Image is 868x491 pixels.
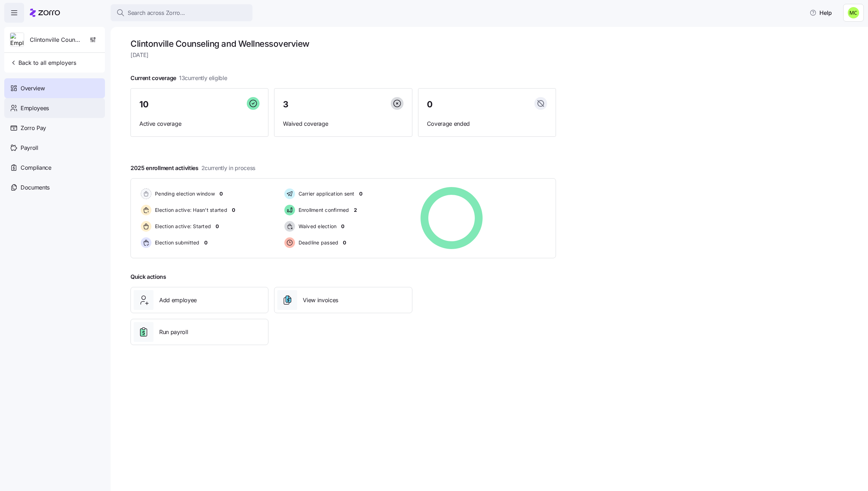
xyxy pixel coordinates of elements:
[21,143,38,152] span: Payroll
[809,9,832,17] span: Help
[21,104,49,113] span: Employees
[343,239,346,246] span: 0
[153,190,215,197] span: Pending election window
[354,207,357,214] span: 2
[296,223,337,230] span: Waived election
[4,177,105,197] a: Documents
[201,164,255,173] span: 2 currently in process
[296,207,349,214] span: Enrollment confirmed
[427,119,547,128] span: Coverage ended
[4,78,105,98] a: Overview
[4,158,105,177] a: Compliance
[139,100,148,109] span: 10
[139,119,260,128] span: Active coverage
[303,296,338,305] span: View invoices
[21,84,45,93] span: Overview
[130,51,556,60] span: [DATE]
[153,207,227,214] span: Election active: Hasn't started
[153,223,211,230] span: Election active: Started
[359,190,362,197] span: 0
[10,58,76,67] span: Back to all employers
[7,56,79,70] button: Back to all employers
[21,183,50,192] span: Documents
[283,100,289,109] span: 3
[804,6,838,20] button: Help
[130,164,255,173] span: 2025 enrollment activities
[216,223,219,230] span: 0
[296,239,339,246] span: Deadline passed
[848,7,859,18] img: fb6fbd1e9160ef83da3948286d18e3ea
[30,35,81,44] span: Clintonville Counseling and Wellness
[4,98,105,118] a: Employees
[10,33,24,47] img: Employer logo
[153,239,200,246] span: Election submitted
[232,207,235,214] span: 0
[296,190,355,197] span: Carrier application sent
[130,74,227,83] span: Current coverage
[21,163,51,172] span: Compliance
[427,100,433,109] span: 0
[204,239,207,246] span: 0
[159,328,188,337] span: Run payroll
[219,190,223,197] span: 0
[4,118,105,138] a: Zorro Pay
[111,4,252,21] button: Search across Zorro...
[21,124,46,132] span: Zorro Pay
[128,9,185,17] span: Search across Zorro...
[283,119,403,128] span: Waived coverage
[130,272,166,281] span: Quick actions
[130,38,556,49] h1: Clintonville Counseling and Wellness overview
[159,296,197,305] span: Add employee
[4,138,105,158] a: Payroll
[341,223,344,230] span: 0
[179,74,227,83] span: 13 currently eligible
